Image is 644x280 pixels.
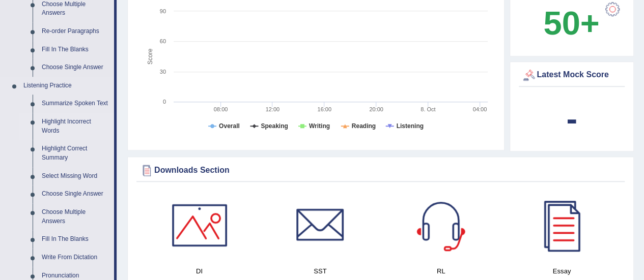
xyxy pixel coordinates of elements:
[37,95,114,113] a: Summarize Spoken Text
[37,140,114,167] a: Highlight Correct Summary
[352,122,376,130] tspan: Reading
[139,163,622,178] div: Downloads Section
[37,230,114,248] a: Fill In The Blanks
[265,266,375,276] h4: SST
[160,38,166,44] text: 60
[144,266,255,276] h4: DI
[266,106,280,112] text: 12:00
[37,167,114,185] a: Select Missing Word
[160,8,166,14] text: 90
[163,99,166,105] text: 0
[219,122,240,130] tspan: Overall
[37,22,114,41] a: Re-order Paragraphs
[566,100,577,137] b: -
[397,122,424,130] tspan: Listening
[369,106,383,112] text: 20:00
[37,248,114,267] a: Write From Dictation
[261,122,288,130] tspan: Speaking
[543,5,599,42] b: 50+
[37,185,114,203] a: Choose Single Answer
[160,69,166,75] text: 30
[37,41,114,59] a: Fill In The Blanks
[147,48,154,65] tspan: Score
[386,266,496,276] h4: RL
[309,122,330,130] tspan: Writing
[473,106,487,112] text: 04:00
[37,58,114,77] a: Choose Single Answer
[507,266,617,276] h4: Essay
[37,113,114,140] a: Highlight Incorrect Words
[521,68,622,83] div: Latest Mock Score
[317,106,331,112] text: 16:00
[421,106,435,112] tspan: 8. Oct
[214,106,228,112] text: 08:00
[37,203,114,230] a: Choose Multiple Answers
[19,77,114,95] a: Listening Practice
